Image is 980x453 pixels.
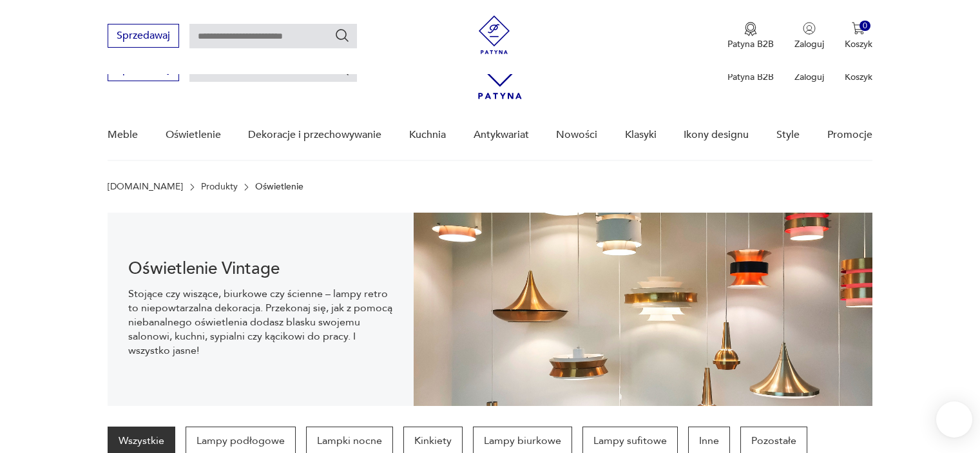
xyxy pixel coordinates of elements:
[108,24,179,48] button: Sprzedawaj
[409,110,446,160] a: Kuchnia
[166,110,221,160] a: Oświetlenie
[475,15,514,54] img: Patyna - sklep z meblami i dekoracjami vintage
[794,38,824,50] p: Zaloguj
[852,22,865,35] img: Ikona koszyka
[201,182,238,192] a: Produkty
[108,32,179,41] a: Sprzedawaj
[794,22,824,50] button: Zaloguj
[727,22,774,50] a: Ikona medaluPatyna B2B
[128,287,393,358] p: Stojące czy wiszące, biurkowe czy ścienne – lampy retro to niepowtarzalna dekoracja. Przekonaj si...
[845,71,872,83] p: Koszyk
[255,182,303,192] p: Oświetlenie
[474,110,529,160] a: Antykwariat
[827,110,872,160] a: Promocje
[860,21,870,32] div: 0
[776,110,800,160] a: Style
[727,38,774,50] p: Patyna B2B
[108,110,138,160] a: Meble
[727,22,774,50] button: Patyna B2B
[108,66,179,75] a: Sprzedawaj
[936,401,972,438] iframe: Smartsupp widget button
[556,110,597,160] a: Nowości
[414,213,872,406] img: Oświetlenie
[845,22,872,50] button: 0Koszyk
[803,22,816,35] img: Ikonka użytkownika
[108,182,183,192] a: [DOMAIN_NAME]
[794,71,824,83] p: Zaloguj
[625,110,657,160] a: Klasyki
[128,261,393,276] h1: Oświetlenie Vintage
[248,110,381,160] a: Dekoracje i przechowywanie
[334,28,350,43] button: Szukaj
[845,38,872,50] p: Koszyk
[684,110,749,160] a: Ikony designu
[727,71,774,83] p: Patyna B2B
[744,22,757,36] img: Ikona medalu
